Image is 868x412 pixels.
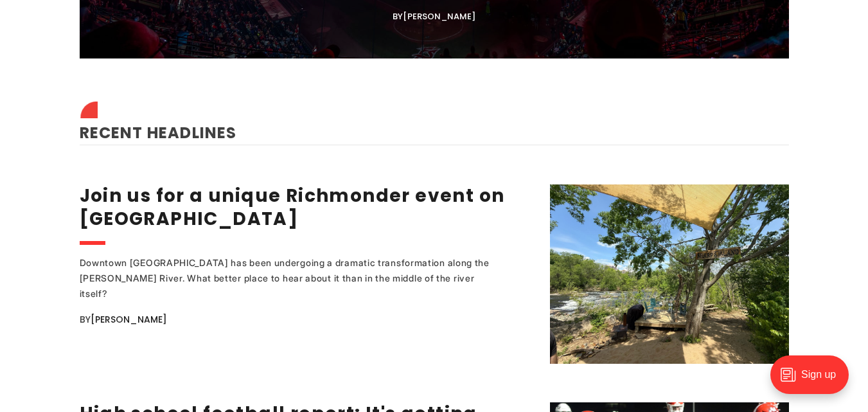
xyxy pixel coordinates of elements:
[80,105,789,145] h2: Recent Headlines
[759,349,868,412] iframe: portal-trigger
[393,12,475,21] div: By
[80,312,534,327] div: By
[403,10,475,22] a: [PERSON_NAME]
[91,313,167,326] a: [PERSON_NAME]
[550,184,789,364] img: Join us for a unique Richmonder event on Sharp's Island
[80,255,497,301] div: Downtown [GEOGRAPHIC_DATA] has been undergoing a dramatic transformation along the [PERSON_NAME] ...
[80,183,505,231] a: Join us for a unique Richmonder event on [GEOGRAPHIC_DATA]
